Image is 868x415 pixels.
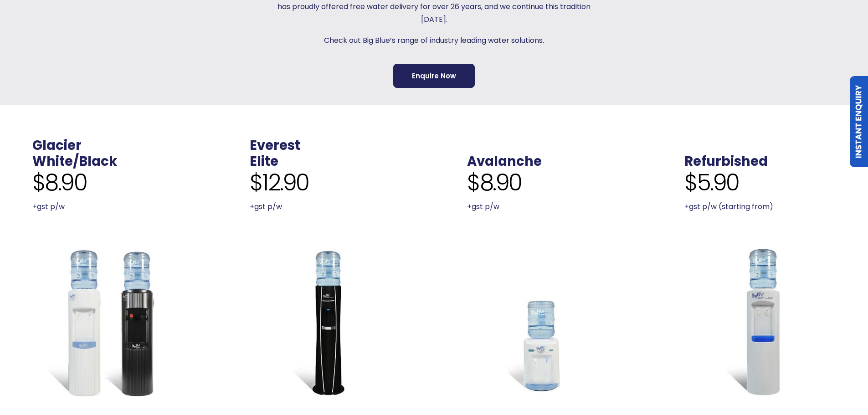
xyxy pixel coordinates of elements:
[467,169,522,196] span: $8.90
[32,169,87,196] span: $8.90
[265,34,604,47] p: Check out Big Blue’s range of industry leading water solutions.
[684,246,836,397] a: Refurbished
[32,152,117,170] a: White/Black
[467,246,618,397] a: Benchtop Avalanche
[250,246,401,397] a: Everest Elite
[467,152,542,170] a: Avalanche
[467,200,618,213] p: +gst p/w
[808,355,855,402] iframe: Chatbot
[684,169,739,196] span: $5.90
[250,200,401,213] p: +gst p/w
[32,136,82,154] a: Glacier
[467,136,471,154] span: .
[32,200,184,213] p: +gst p/w
[393,64,475,88] a: Enquire Now
[250,152,278,170] a: Elite
[850,76,868,167] a: Instant Enquiry
[250,169,309,196] span: $12.90
[684,200,836,213] p: +gst p/w (starting from)
[250,136,300,154] a: Everest
[32,246,184,397] a: Glacier White or Black
[684,152,768,170] a: Refurbished
[684,136,688,154] span: .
